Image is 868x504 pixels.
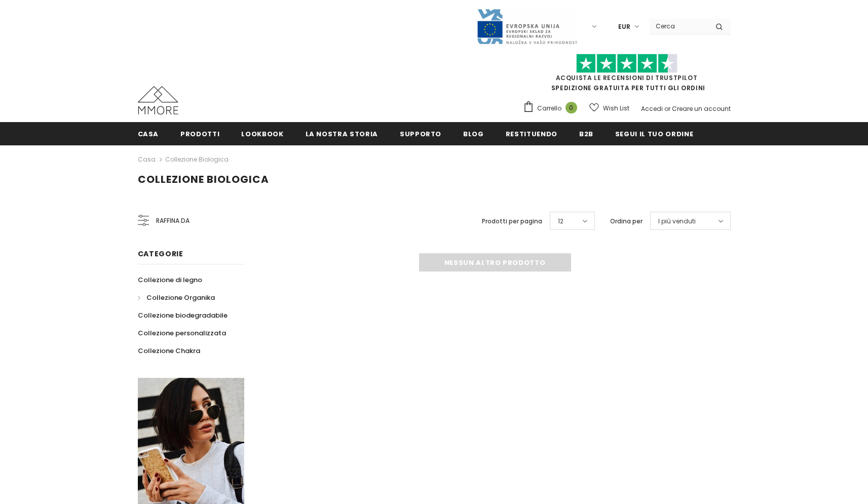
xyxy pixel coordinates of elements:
a: Creare un account [672,104,731,113]
a: Segui il tuo ordine [615,122,693,145]
span: Carrello [537,103,561,113]
a: Prodotti [180,122,219,145]
img: Casi MMORE [138,86,178,114]
span: SPEDIZIONE GRATUITA PER TUTTI GLI ORDINI [523,58,731,92]
span: supporto [400,129,441,139]
span: or [664,104,670,113]
input: Search Site [650,19,708,33]
span: 12 [558,216,563,226]
span: Blog [463,129,484,139]
label: Ordina per [610,216,643,226]
span: Collezione Organika [146,293,215,302]
span: I più venduti [658,216,696,226]
label: Prodotti per pagina [482,216,542,226]
a: B2B [579,122,593,145]
span: B2B [579,129,593,139]
span: Collezione di legno [138,275,202,285]
a: Restituendo [506,122,557,145]
span: Raffina da [156,215,190,226]
a: supporto [400,122,441,145]
a: La nostra storia [306,122,378,145]
a: Collezione Organika [138,289,215,306]
a: Lookbook [241,122,283,145]
span: Restituendo [506,129,557,139]
a: Casa [138,153,156,166]
span: La nostra storia [306,129,378,139]
span: Segui il tuo ordine [615,129,693,139]
a: Wish List [589,99,629,117]
a: Collezione biodegradabile [138,306,228,324]
a: Casa [138,122,159,145]
a: Accedi [641,104,663,113]
a: Acquista le recensioni di TrustPilot [556,73,698,82]
a: Javni Razpis [476,22,578,30]
span: Collezione biodegradabile [138,311,228,320]
a: Blog [463,122,484,145]
span: Lookbook [241,129,283,139]
a: Carrello 0 [523,101,582,116]
span: 0 [565,102,577,113]
span: Collezione biologica [138,172,269,186]
span: Casa [138,129,159,139]
span: EUR [618,22,630,32]
span: Collezione Chakra [138,346,200,356]
a: Collezione di legno [138,271,202,289]
img: Fidati di Pilot Stars [576,54,677,73]
a: Collezione personalizzata [138,324,226,342]
span: Categorie [138,249,183,259]
span: Wish List [603,103,629,113]
span: Prodotti [180,129,219,139]
a: Collezione biologica [165,155,229,164]
img: Javni Razpis [476,8,578,45]
span: Collezione personalizzata [138,328,226,338]
a: Collezione Chakra [138,342,200,360]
